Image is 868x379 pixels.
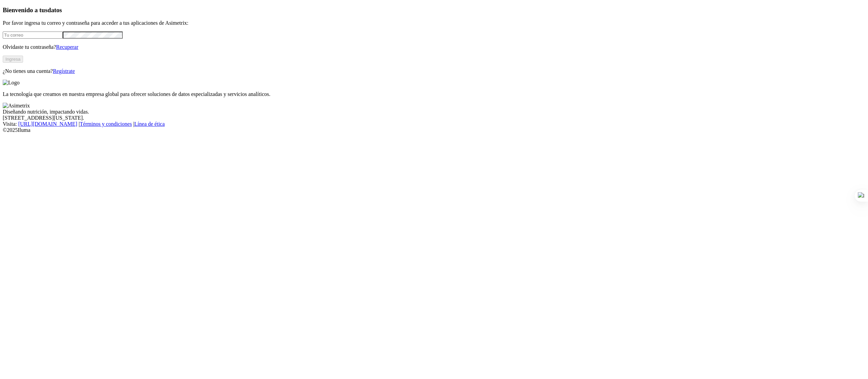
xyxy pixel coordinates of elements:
div: [STREET_ADDRESS][US_STATE]. [3,115,865,121]
a: Línea de ética [134,121,165,127]
p: Olvidaste tu contraseña? [3,44,865,50]
img: Asimetrix [3,103,30,109]
p: ¿No tienes una cuenta? [3,68,865,74]
span: datos [47,6,62,14]
a: Términos y condiciones [80,121,132,127]
input: Tu correo [3,32,63,39]
img: Logo [3,80,20,86]
div: Diseñando nutrición, impactando vidas. [3,109,865,115]
div: Visita : | | [3,121,865,127]
h3: Bienvenido a tus [3,6,865,14]
div: © 2025 Iluma [3,127,865,133]
a: Recuperar [56,44,78,50]
a: Regístrate [53,68,75,74]
button: Ingresa [3,56,23,63]
p: La tecnología que creamos en nuestra empresa global para ofrecer soluciones de datos especializad... [3,91,865,97]
p: Por favor ingresa tu correo y contraseña para acceder a tus aplicaciones de Asimetrix: [3,20,865,26]
a: [URL][DOMAIN_NAME] [18,121,77,127]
